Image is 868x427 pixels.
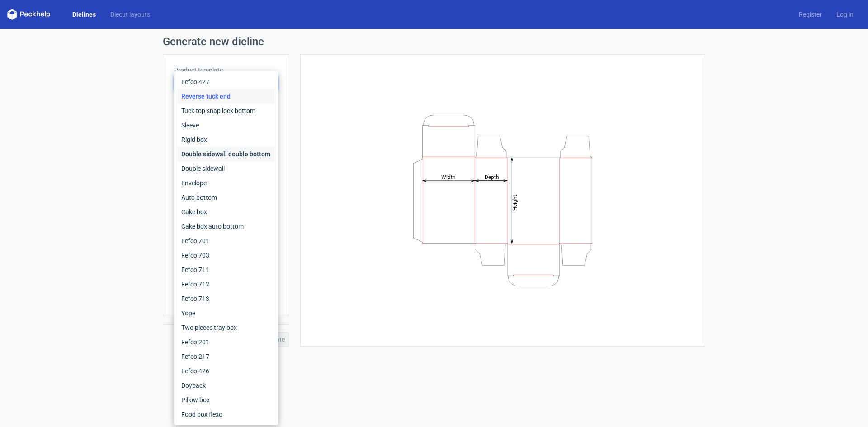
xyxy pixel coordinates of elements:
div: Pillow box [178,393,274,407]
div: Cake box [178,205,274,219]
a: Dielines [65,10,103,19]
h1: Generate new dieline [163,36,705,47]
div: Fefco 712 [178,277,274,291]
div: Tuck top snap lock bottom [178,103,274,118]
div: Sleeve [178,118,274,132]
div: Fefco 711 [178,263,274,277]
div: Fefco 713 [178,291,274,306]
a: Diecut layouts [103,10,157,19]
div: Doypack [178,378,274,393]
div: Fefco 426 [178,364,274,378]
label: Product template [174,66,278,75]
div: Two pieces tray box [178,320,274,335]
div: Fefco 427 [178,75,274,89]
div: Fefco 201 [178,335,274,349]
tspan: Width [441,174,456,180]
div: Double sidewall double bottom [178,147,274,161]
div: Yope [178,306,274,320]
div: Auto bottom [178,190,274,205]
div: Rigid box [178,132,274,147]
div: Fefco 217 [178,349,274,364]
div: Fefco 701 [178,234,274,248]
div: Double sidewall [178,161,274,176]
div: Envelope [178,176,274,190]
div: Reverse tuck end [178,89,274,103]
div: Fefco 703 [178,248,274,263]
tspan: Height [512,194,518,210]
div: Cake box auto bottom [178,219,274,234]
div: Food box flexo [178,407,274,422]
a: Register [792,10,829,19]
tspan: Depth [485,174,499,180]
a: Log in [829,10,861,19]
